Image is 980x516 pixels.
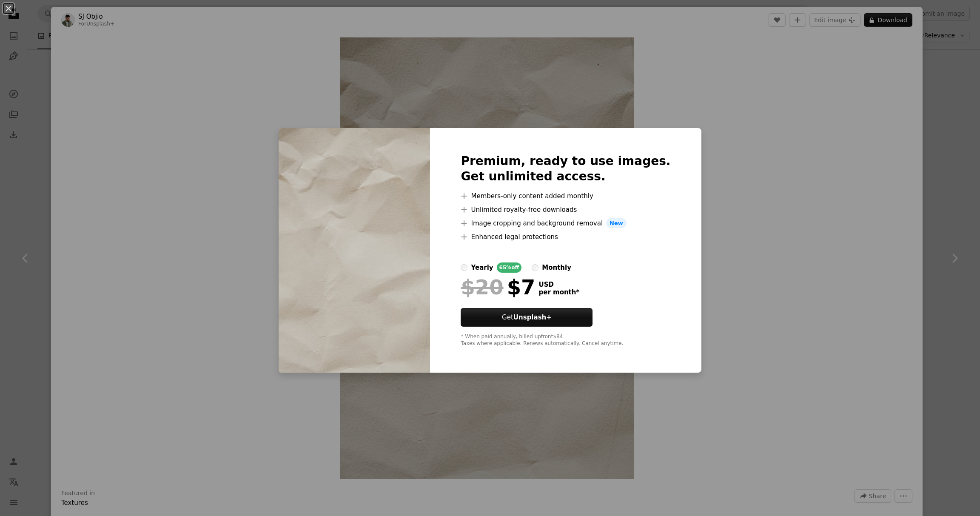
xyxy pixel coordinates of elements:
div: * When paid annually, billed upfront $84 Taxes where applicable. Renews automatically. Cancel any... [461,334,670,347]
div: monthly [542,262,571,273]
div: yearly [471,262,493,273]
img: premium_photo-1672944876342-4090164e1c04 [279,128,430,373]
strong: Unsplash+ [513,314,552,321]
div: 65% off [497,262,522,273]
li: Enhanced legal protections [461,232,670,242]
span: per month * [538,288,579,296]
span: USD [538,281,579,288]
span: $20 [461,276,503,298]
li: Image cropping and background removal [461,218,670,228]
button: GetUnsplash+ [461,308,593,327]
span: New [606,218,627,228]
input: monthly [532,264,538,271]
h2: Premium, ready to use images. Get unlimited access. [461,154,670,184]
input: yearly65%off [461,264,467,271]
div: $7 [461,276,535,298]
li: Unlimited royalty-free downloads [461,205,670,215]
li: Members-only content added monthly [461,191,670,201]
